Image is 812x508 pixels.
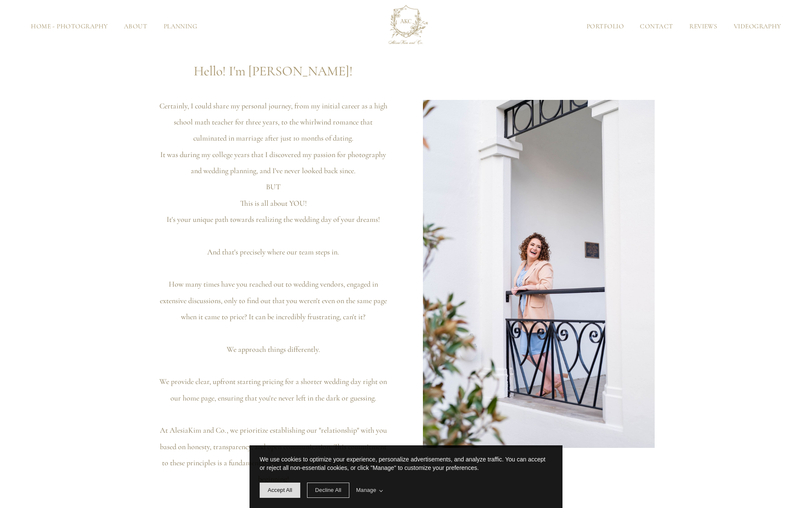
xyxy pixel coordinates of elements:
[260,483,300,498] span: allow cookie message
[227,345,320,354] span: We approach things differently.
[159,101,389,143] span: Certainly, I could share my personal journey, from my initial career as a high school math teache...
[356,486,383,494] span: Manage
[240,199,307,208] span: This is all about YOU!
[726,23,790,30] a: Videography
[160,150,388,175] span: It was during my college years that I discovered my passion for photography and wedding planning,...
[250,445,562,508] div: cookieconsent
[268,487,292,493] span: Accept All
[207,247,339,257] span: And that's precisely where our team steps in.
[160,425,389,483] span: At AlesiaKim and Co., we prioritize establishing our "relationship" with you based on honesty, tr...
[579,23,632,30] a: Portfolio
[160,279,389,321] span: How many times have you reached out to wedding vendors, engaged in extensive discussions, only to...
[307,483,349,498] span: deny cookie message
[116,23,156,30] a: About
[681,23,726,30] a: Reviews
[315,487,341,493] span: Decline All
[260,456,546,471] span: We use cookies to optimize your experience, personalize advertisements, and analyze traffic. You ...
[266,182,280,191] span: BUT
[383,3,429,50] img: AlesiaKim and Co.
[155,23,205,30] a: Planning
[167,215,380,224] span: It's your unique path towards realizing the wedding day of your dreams!
[423,100,655,448] img: Person in casual attire laughing while standing on a white balcony with decorative railings.
[632,23,681,30] a: Contact
[157,61,389,81] h2: Hello! I'm [PERSON_NAME]!
[23,23,116,30] a: Home - Photography
[159,377,389,402] span: We provide clear, upfront starting pricing for a shorter wedding day right on our home page, ensu...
